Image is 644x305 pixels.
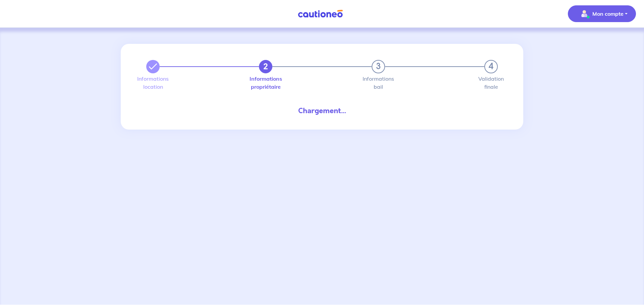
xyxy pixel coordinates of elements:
[592,10,624,18] p: Mon compte
[295,10,345,18] img: Cautioneo
[146,76,160,89] label: Informations location
[579,8,590,19] img: illu_account_valid_menu.svg
[259,60,272,73] button: 2
[484,76,498,89] label: Validation finale
[372,76,385,89] label: Informations bail
[259,76,272,89] label: Informations propriétaire
[568,5,636,22] button: illu_account_valid_menu.svgMon compte
[141,105,503,116] div: Chargement...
